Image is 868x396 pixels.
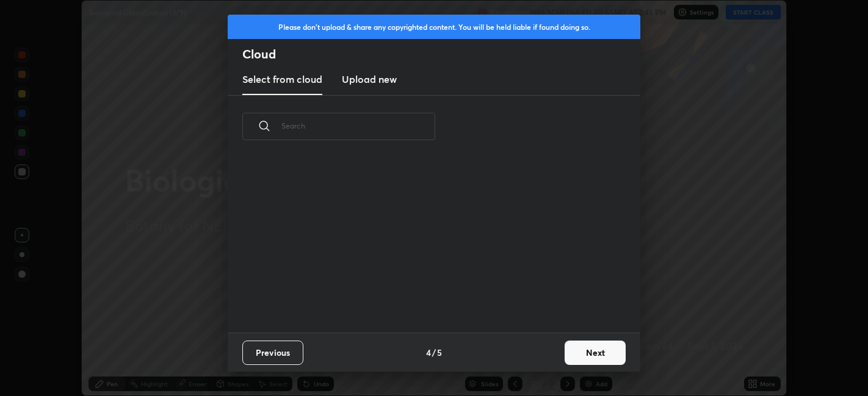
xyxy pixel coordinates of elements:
[228,15,640,39] div: Please don't upload & share any copyrighted content. You will be held liable if found doing so.
[242,72,322,87] h3: Select from cloud
[432,346,436,359] h4: /
[437,346,442,359] h4: 5
[342,72,397,87] h3: Upload new
[565,341,626,365] button: Next
[242,46,640,62] h2: Cloud
[281,100,435,152] input: Search
[242,341,303,365] button: Previous
[426,346,431,359] h4: 4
